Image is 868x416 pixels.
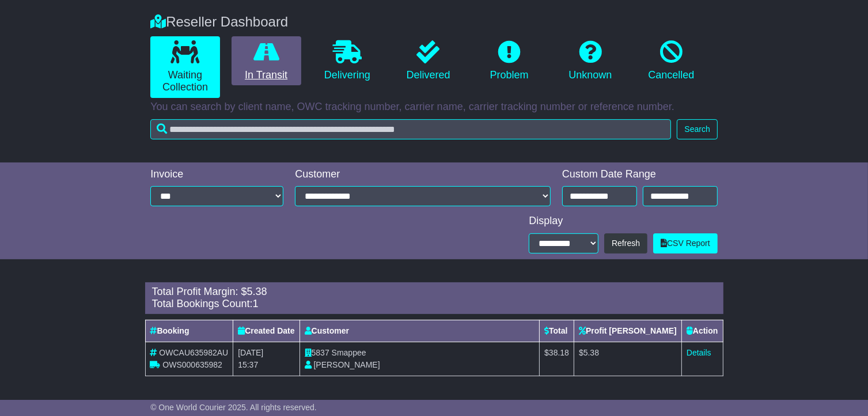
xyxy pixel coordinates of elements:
th: Profit [PERSON_NAME] [574,320,682,342]
a: CSV Report [653,233,718,254]
span: 1 [253,298,259,309]
a: Cancelled [636,36,706,86]
th: Total [540,320,574,342]
th: Action [681,320,723,342]
div: Reseller Dashboard [145,14,723,31]
span: 5.38 [247,286,267,297]
span: © One World Courier 2025. All rights reserved. [150,403,317,412]
th: Booking [145,320,233,342]
a: Unknown [556,36,626,86]
div: Invoice [150,168,283,181]
a: Problem [475,36,544,86]
span: OWS000635982 [162,360,222,369]
span: 5837 [312,348,329,357]
div: Total Profit Margin: $ [152,286,717,298]
a: Delivering [313,36,382,86]
a: Delivered [393,36,463,86]
div: Custom Date Range [562,168,718,181]
span: 5.38 [583,348,599,357]
td: $ [574,342,682,376]
a: Waiting Collection [150,36,220,98]
span: [DATE] [238,348,263,357]
div: Total Bookings Count: [152,298,717,311]
div: Display [529,215,718,228]
button: Refresh [604,233,647,254]
button: Search [677,119,717,139]
span: 15:37 [238,360,258,369]
span: [PERSON_NAME] [313,360,380,369]
div: Customer [295,168,551,181]
span: Smappee [332,348,366,357]
th: Customer [300,320,540,342]
td: $ [540,342,574,376]
th: Created Date [233,320,300,342]
span: 38.18 [549,348,569,357]
a: Details [687,348,711,357]
span: OWCAU635982AU [159,348,228,357]
p: You can search by client name, OWC tracking number, carrier name, carrier tracking number or refe... [150,101,718,114]
a: In Transit [232,36,301,86]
